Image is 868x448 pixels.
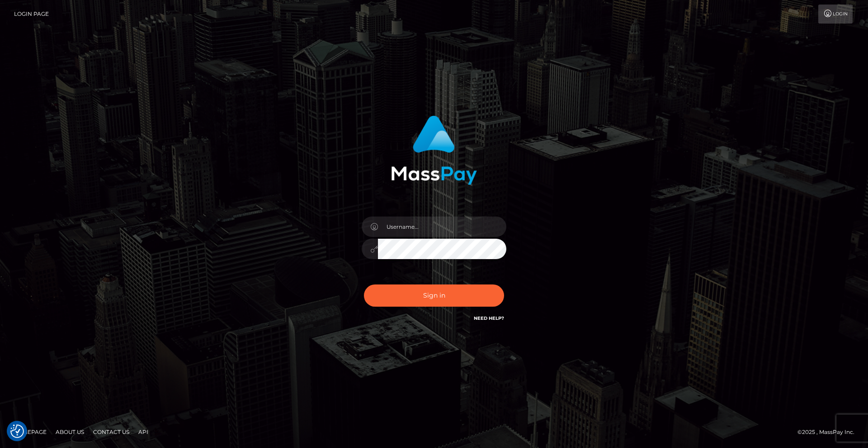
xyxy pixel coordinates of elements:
[474,315,504,321] a: Need Help?
[797,427,861,437] div: © 2025 , MassPay Inc.
[378,217,506,237] input: Username...
[135,425,152,439] a: API
[364,284,504,307] button: Sign in
[10,424,24,438] img: Revisit consent button
[10,425,50,439] a: Homepage
[391,116,477,185] img: MassPay Login
[10,424,24,438] button: Consent Preferences
[90,425,133,439] a: Contact Us
[818,5,853,24] a: Login
[52,425,88,439] a: About Us
[14,5,49,24] a: Login Page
